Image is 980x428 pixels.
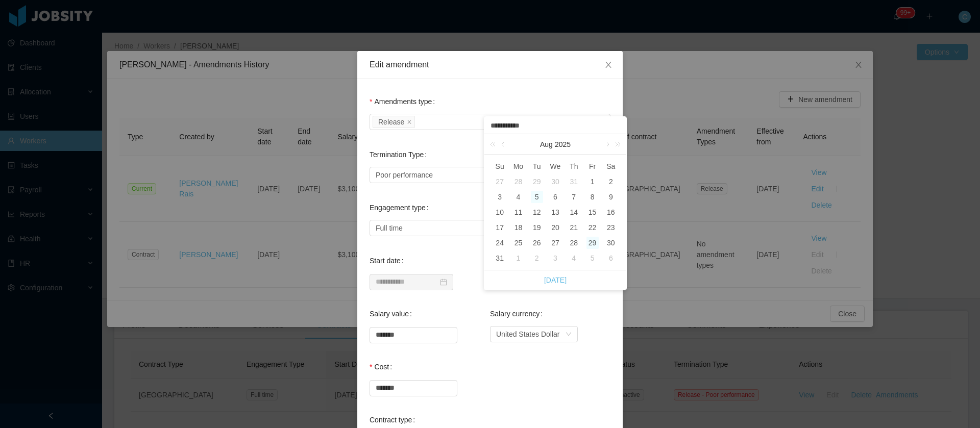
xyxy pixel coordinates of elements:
[602,159,620,174] th: Sat
[583,205,601,220] td: August 15, 2025
[370,59,610,70] div: Edit amendment
[512,206,524,218] div: 11
[565,159,583,174] th: Thu
[491,250,509,266] td: August 31, 2025
[370,363,396,371] label: Cost
[370,381,457,396] input: Cost
[583,250,601,266] td: September 5, 2025
[531,252,543,264] div: 2
[509,174,527,189] td: July 28, 2025
[494,191,506,203] div: 3
[565,235,583,250] td: August 28, 2025
[509,235,527,250] td: August 25, 2025
[528,174,546,189] td: July 29, 2025
[565,174,583,189] td: July 31, 2025
[440,279,447,286] i: icon: calendar
[376,167,433,183] span: Poor performance
[528,250,546,266] td: September 2, 2025
[494,252,506,264] div: 31
[605,237,617,249] div: 30
[494,206,506,218] div: 10
[602,205,620,220] td: August 16, 2025
[546,235,565,250] td: August 27, 2025
[544,270,567,290] a: [DATE]
[491,220,509,235] td: August 17, 2025
[370,328,457,343] input: Salary value
[602,174,620,189] td: August 2, 2025
[528,159,546,174] th: Tue
[568,175,580,188] div: 31
[531,221,543,234] div: 19
[546,205,565,220] td: August 13, 2025
[549,221,561,234] div: 20
[583,235,601,250] td: August 29, 2025
[531,237,543,249] div: 26
[528,220,546,235] td: August 19, 2025
[512,252,524,264] div: 1
[568,252,580,264] div: 4
[546,220,565,235] td: August 20, 2025
[531,206,543,218] div: 12
[546,250,565,266] td: September 3, 2025
[605,221,617,234] div: 23
[407,119,412,125] i: icon: close
[586,175,599,188] div: 1
[566,331,572,338] i: icon: down
[583,220,601,235] td: August 22, 2025
[546,174,565,189] td: July 30, 2025
[499,134,508,155] a: Previous month (PageUp)
[586,237,599,249] div: 29
[528,189,546,205] td: August 5, 2025
[605,191,617,203] div: 9
[531,175,543,188] div: 29
[512,175,524,188] div: 28
[586,221,599,234] div: 22
[491,159,509,174] th: Sun
[605,252,617,264] div: 6
[370,416,419,424] label: Contract type
[586,191,599,203] div: 8
[546,159,565,174] th: Wed
[565,220,583,235] td: August 21, 2025
[609,134,623,155] a: Next year (Control + right)
[594,51,623,80] button: Close
[494,175,506,188] div: 27
[568,221,580,234] div: 21
[549,175,561,188] div: 30
[370,204,433,212] label: Engagement type
[565,250,583,266] td: September 4, 2025
[491,205,509,220] td: August 10, 2025
[546,162,565,171] span: We
[549,206,561,218] div: 13
[528,205,546,220] td: August 12, 2025
[528,162,546,171] span: Tu
[531,191,543,203] div: 5
[378,116,404,128] div: Release
[496,326,560,342] div: United States Dollar
[512,237,524,249] div: 25
[549,191,561,203] div: 6
[488,134,501,155] a: Last year (Control + left)
[490,310,547,318] label: Salary currency
[539,134,554,155] a: Aug
[373,116,415,128] li: Release
[583,159,601,174] th: Fri
[376,220,403,236] div: Full time
[602,250,620,266] td: September 6, 2025
[583,174,601,189] td: August 1, 2025
[602,134,611,155] a: Next month (PageDown)
[494,221,506,234] div: 17
[554,134,572,155] a: 2025
[604,61,612,69] i: icon: close
[565,205,583,220] td: August 14, 2025
[602,235,620,250] td: August 30, 2025
[509,220,527,235] td: August 18, 2025
[568,206,580,218] div: 14
[602,220,620,235] td: August 23, 2025
[586,252,599,264] div: 5
[491,235,509,250] td: August 24, 2025
[605,175,617,188] div: 2
[491,162,509,171] span: Su
[583,162,601,171] span: Fr
[586,206,599,218] div: 15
